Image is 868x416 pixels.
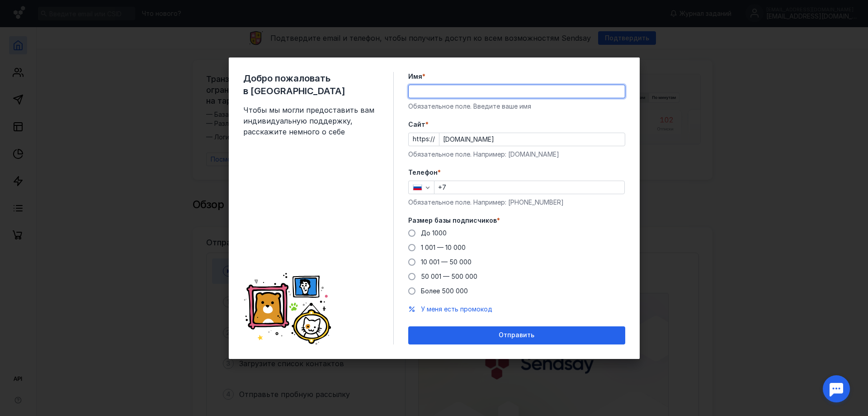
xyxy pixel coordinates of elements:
[421,305,492,313] span: У меня есть промокод
[408,150,625,159] div: Обязательное поле. Например: [DOMAIN_NAME]
[408,120,425,129] span: Cайт
[243,105,379,137] span: Чтобы мы могли предоставить вам индивидуальную поддержку, расскажите немного о себе
[421,287,468,295] span: Более 500 000
[408,326,625,344] button: Отправить
[243,72,379,97] span: Добро пожаловать в [GEOGRAPHIC_DATA]
[421,273,477,280] span: 50 001 — 500 000
[408,168,438,177] span: Телефон
[499,331,534,339] span: Отправить
[421,258,472,266] span: 10 001 — 50 000
[408,216,497,225] span: Размер базы подписчиков
[421,229,447,237] span: До 1000
[408,72,422,81] span: Имя
[408,102,625,111] div: Обязательное поле. Введите ваше имя
[421,305,492,314] button: У меня есть промокод
[408,198,625,207] div: Обязательное поле. Например: [PHONE_NUMBER]
[421,244,466,251] span: 1 001 — 10 000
